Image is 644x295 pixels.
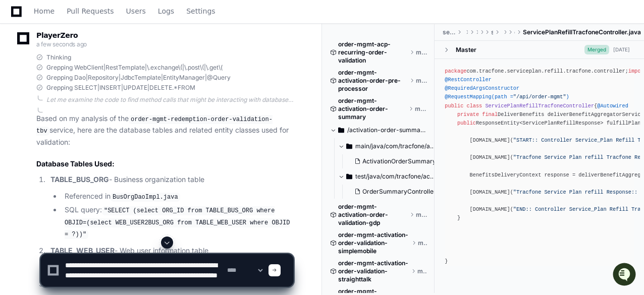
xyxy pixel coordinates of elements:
span: ServicePlanRefillTracfoneController [485,103,594,109]
span: Pylon [100,106,122,113]
span: ActivationOrderSummaryController.java [362,157,478,165]
img: 1756235613930-3d25f9e4-fa56-45dd-b3ad-e072dfbd1548 [10,75,28,93]
span: class [466,103,482,109]
span: Grepping SELECT|INSERT|UPDATE|DELETE.*FROM [46,84,195,92]
div: Master [456,46,476,54]
span: final [482,111,498,117]
button: test/java/com/tracfone/activation/order/summary/controller [338,168,435,185]
div: com.tracfone.serviceplan.refill.tracfone.controller; com.tracfone.serviceplan.refill.tracfone.api... [445,67,634,266]
code: BusOrgDaoImpl.java [111,193,180,202]
button: OrderSummaryControllerTest.java [350,185,437,199]
span: Merged [584,45,609,54]
span: main/java/com/tracfone/activation/order/summary/controller [355,142,435,150]
button: /activation-order-summary/src [330,122,427,138]
span: a few seconds ago [36,40,87,48]
span: order-mgmt-acp-recurring-order-validation [338,40,408,65]
svg: Directory [346,140,352,152]
span: Home [34,8,55,14]
span: OrderSummaryControllerTest.java [362,188,461,196]
span: order-mgmt-activation-order-summary [338,97,407,121]
code: order-mgmt-redemption-order-validation-tbv [36,115,273,136]
span: serviceplan-refill-tracfone [443,28,455,36]
button: ActivationOrderSummaryController.java [350,154,437,168]
div: Start new chat [34,75,166,85]
button: main/java/com/tracfone/activation/order/summary/controller [338,138,435,154]
span: order-mgmt-activation-order-validation-gdp [338,203,408,227]
span: Users [126,8,146,14]
h3: Database Tables Used: [36,159,293,169]
span: order-mgmt-activation-order-pre-processor [338,69,408,93]
span: serviceplan [491,28,493,36]
svg: Directory [338,124,344,136]
span: "/api/order-mgmt" [513,94,566,100]
span: Grepping WebClient|RestTemplate|\.exchange\(|\.post\(|\.get\( [46,64,223,72]
span: public [445,103,463,109]
span: @RequiredArgsConstructor [445,85,519,91]
span: controller [514,28,515,36]
span: @RestController [445,77,491,83]
span: master [416,211,427,219]
span: /activation-order-summary/src [347,126,427,134]
span: package [445,68,466,74]
li: Referenced in [62,191,293,203]
iframe: Open customer support [612,262,639,289]
li: SQL query: [62,204,293,240]
span: @RequestMapping(path = ) [445,94,569,100]
img: PlayerZero [10,10,30,30]
span: test/java/com/tracfone/activation/order/summary/controller [355,172,435,181]
span: master [416,48,427,56]
p: - Business organization table [50,174,293,186]
span: master [416,77,427,85]
button: Start new chat [172,78,184,90]
div: Let me examine the code to find method calls that might be interacting with databases or other mi... [46,96,293,104]
code: "SELECT (select ORG_ID from TABLE_BUS_ORG where OBJID=(select WEB_USER2BUS_ORG from TABLE_WEB_USE... [65,206,290,239]
span: master [415,105,427,113]
span: @Autowired [597,103,628,109]
span: private [457,111,479,117]
span: Logs [158,8,174,14]
a: Powered byPylon [71,105,122,113]
div: [DATE] [613,46,630,53]
div: We're offline, but we'll be back soon! [34,85,146,93]
span: public [457,120,476,126]
div: Welcome [10,40,184,56]
span: Pull Requests [67,8,114,14]
strong: TABLE_BUS_ORG [50,175,109,184]
span: PlayerZero [36,32,78,38]
span: Grepping Dao|Repository|JdbcTemplate|EntityManager|@Query [46,74,231,82]
svg: Directory [346,170,352,183]
span: Settings [186,8,215,14]
span: ServicePlanRefillTracfoneController.java [523,28,641,36]
span: Thinking [46,53,71,62]
p: Based on my analysis of the service, here are the database tables and related entity classes used... [36,113,293,148]
span: order-mgmt-activation-order-validation-simplemobile [338,231,410,255]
